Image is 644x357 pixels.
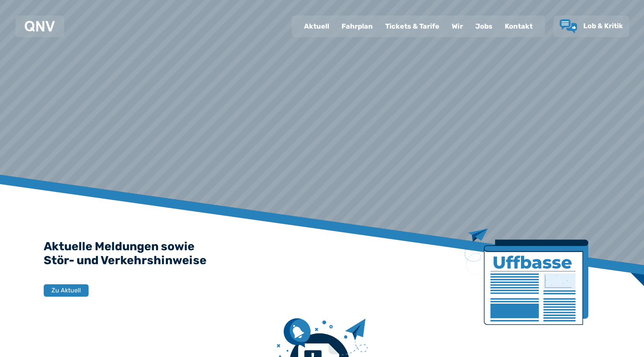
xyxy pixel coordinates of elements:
[25,21,55,32] img: QNV Logo
[583,22,623,30] span: Lob & Kritik
[465,229,588,325] img: Zeitung mit Titel Uffbase
[379,16,446,36] a: Tickets & Tarife
[446,16,469,36] a: Wir
[499,16,539,36] a: Kontakt
[298,16,335,36] a: Aktuell
[560,19,623,33] a: Lob & Kritik
[44,239,601,267] h2: Aktuelle Meldungen sowie Stör- und Verkehrshinweise
[335,16,379,36] a: Fahrplan
[25,19,55,34] a: QNV Logo
[44,284,89,297] button: Zu Aktuell
[469,16,499,36] a: Jobs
